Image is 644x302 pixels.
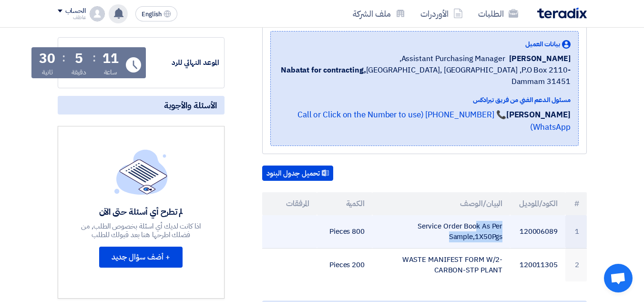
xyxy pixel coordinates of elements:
img: empty_state_list.svg [114,149,168,194]
td: 2 [565,248,587,281]
th: # [565,192,587,215]
td: 200 Pieces [317,248,372,281]
div: ثانية [42,67,53,77]
div: : [62,49,65,66]
div: عاطف [58,15,86,20]
a: ملف الشركة [345,2,413,25]
th: البيان/الوصف [372,192,510,215]
div: الحساب [65,7,86,15]
a: 📞 [PHONE_NUMBER] (Call or Click on the Number to use WhatsApp) [297,109,571,133]
th: الكمية [317,192,372,215]
div: : [92,49,96,66]
div: لم تطرح أي أسئلة حتى الآن [72,206,211,217]
td: 120006089 [510,215,565,249]
span: الأسئلة والأجوبة [164,100,217,111]
td: Service Order Book As Per Sample,1X50Pgs [372,215,510,249]
span: بيانات العميل [525,39,560,49]
div: 5 [75,52,83,65]
img: Teradix logo [537,8,587,19]
div: مسئول الدعم الفني من فريق تيرادكس [278,95,571,105]
span: English [142,11,162,18]
button: تحميل جدول البنود [262,166,333,181]
a: الطلبات [470,2,526,25]
a: Open chat [604,264,633,292]
div: اذا كانت لديك أي اسئلة بخصوص الطلب, من فضلك اطرحها هنا بعد قبولك للطلب [72,222,211,239]
td: 1 [565,215,587,249]
div: ساعة [104,67,118,77]
span: [PERSON_NAME] [509,53,571,64]
a: الأوردرات [413,2,470,25]
td: 800 Pieces [317,215,372,249]
th: الكود/الموديل [510,192,565,215]
div: دقيقة [72,67,86,77]
img: profile_test.png [90,6,105,21]
div: 11 [102,52,119,65]
strong: [PERSON_NAME] [506,109,571,121]
button: English [135,6,177,21]
td: 120011305 [510,248,565,281]
span: [GEOGRAPHIC_DATA], [GEOGRAPHIC_DATA] ,P.O Box 2110- Dammam 31451 [278,64,571,87]
span: Assistant Purchasing Manager, [399,53,505,64]
td: WASTE MANIFEST FORM W/2-CARBON-STP PLANT [372,248,510,281]
b: Nabatat for contracting, [281,64,366,76]
div: الموعد النهائي للرد [148,57,219,68]
button: + أضف سؤال جديد [99,247,183,268]
div: 30 [39,52,55,65]
th: المرفقات [262,192,317,215]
